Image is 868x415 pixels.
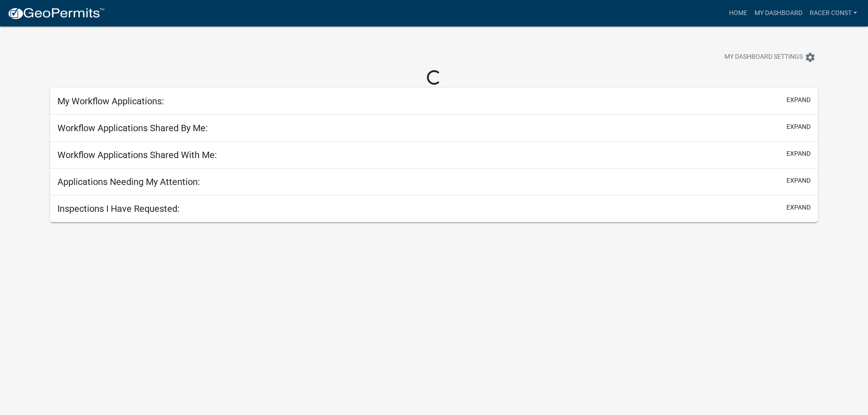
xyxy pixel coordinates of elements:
[786,176,811,185] button: expand
[57,149,217,160] h5: Workflow Applications Shared With Me:
[806,5,861,22] a: Racer Const
[724,52,803,63] span: My Dashboard Settings
[751,5,806,22] a: My Dashboard
[786,203,811,212] button: expand
[57,203,180,214] h5: Inspections I Have Requested:
[786,122,811,132] button: expand
[57,96,164,107] h5: My Workflow Applications:
[717,48,823,66] button: My Dashboard Settingssettings
[57,123,208,133] h5: Workflow Applications Shared By Me:
[57,176,200,187] h5: Applications Needing My Attention:
[725,5,751,22] a: Home
[805,52,816,63] i: settings
[786,95,811,105] button: expand
[786,149,811,159] button: expand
